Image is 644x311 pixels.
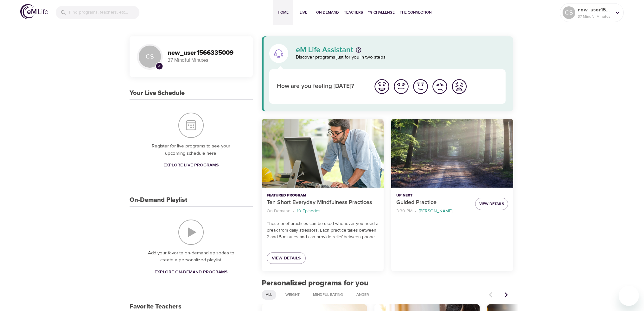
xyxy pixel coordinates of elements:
div: Anger [352,290,373,300]
h3: new_user1566335009 [168,49,245,57]
a: View Details [267,252,306,264]
div: CS [137,44,163,69]
p: 37 Mindful Minutes [168,57,245,64]
p: 3:30 PM [396,208,412,215]
span: Anger [353,292,373,297]
p: Register for live programs to see your upcoming schedule here. [142,143,240,157]
span: Explore On-Demand Programs [155,268,227,276]
span: Live [296,9,311,16]
p: eM Life Assistant [296,46,353,54]
button: I'm feeling worst [450,77,469,96]
button: I'm feeling great [372,77,392,96]
span: Teachers [344,9,363,16]
span: View Details [479,201,504,207]
span: All [262,292,276,297]
img: Your Live Schedule [178,113,204,138]
div: CS [563,6,575,19]
p: How are you feeling [DATE]? [277,82,365,91]
button: I'm feeling ok [411,77,430,96]
li: · [293,207,294,215]
div: Mindful Eating [309,290,347,300]
h3: On-Demand Playlist [130,196,187,204]
span: Weight [282,292,303,297]
p: These brief practices can be used whenever you need a break from daily stressors. Each practice t... [267,221,379,240]
div: Weight [281,290,304,300]
a: Explore On-Demand Programs [152,266,230,278]
p: [PERSON_NAME] [419,208,452,215]
p: Up Next [396,193,470,198]
nav: breadcrumb [396,207,470,215]
img: On-Demand Playlist [178,220,204,245]
h3: Your Live Schedule [130,90,185,97]
button: Guided Practice [391,119,513,188]
p: Discover programs just for you in two steps [296,54,506,61]
button: Ten Short Everyday Mindfulness Practices [262,119,384,188]
input: Find programs, teachers, etc... [69,6,139,19]
span: Explore Live Programs [163,161,219,169]
p: Add your favorite on-demand episodes to create a personalized playlist. [142,250,240,264]
a: Explore Live Programs [161,159,221,171]
button: View Details [475,198,508,210]
p: 10 Episodes [297,208,321,215]
span: On-Demand [316,9,339,16]
img: logo [20,4,48,19]
p: Featured Program [267,193,379,198]
img: good [392,78,410,95]
button: I'm feeling bad [430,77,450,96]
span: Home [276,9,291,16]
div: All [262,290,276,300]
p: On-Demand [267,208,290,215]
p: 37 Mindful Minutes [578,14,611,19]
button: Next items [499,288,513,302]
p: Guided Practice [396,198,470,207]
span: 1% Challenge [368,9,395,16]
img: ok [412,78,429,95]
h3: Favorite Teachers [130,303,182,310]
img: great [373,78,391,95]
iframe: Button to launch messaging window [619,286,639,306]
h2: Personalized programs for you [262,279,513,288]
button: I'm feeling good [392,77,411,96]
p: new_user1566335009 [578,6,611,14]
li: · [415,207,416,215]
p: Ten Short Everyday Mindfulness Practices [267,198,379,207]
img: eM Life Assistant [274,48,284,59]
img: bad [431,78,449,95]
span: Mindful Eating [309,292,347,297]
nav: breadcrumb [267,207,379,215]
img: worst [450,78,468,95]
span: View Details [272,254,301,262]
span: The Connection [400,9,431,16]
